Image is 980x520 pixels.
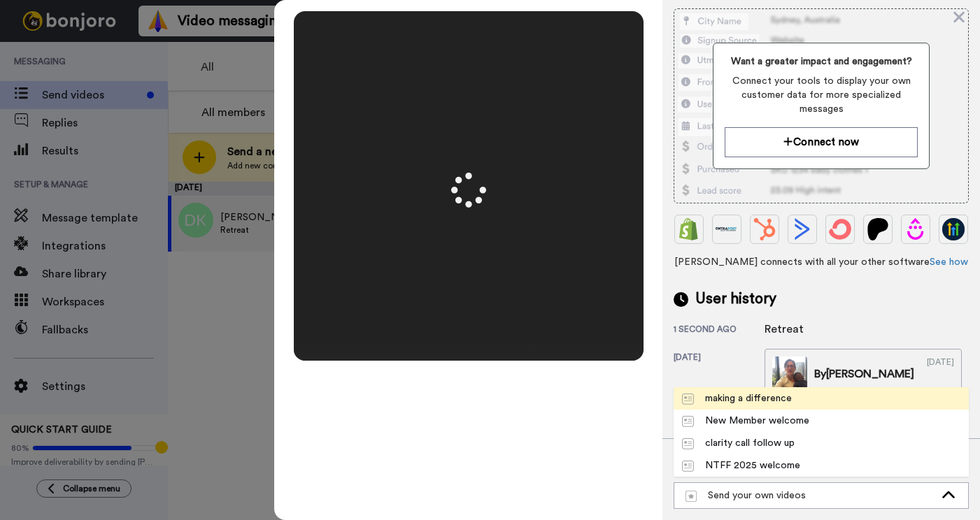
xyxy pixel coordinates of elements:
img: Message-temps.svg [682,438,694,449]
div: By [PERSON_NAME] [814,366,914,382]
div: clarity call follow up [682,436,795,450]
span: Connect your tools to display your own customer data for more specialized messages [725,74,918,116]
img: Patreon [867,218,889,240]
a: By[PERSON_NAME][DATE] [765,349,962,399]
span: [PERSON_NAME] connects with all your other software [674,255,969,269]
img: Message-temps.svg [682,461,694,472]
img: ConvertKit [829,218,851,240]
div: [DATE] [927,356,954,391]
button: Connect now [725,127,918,157]
img: Shopify [678,218,700,240]
a: See how [930,257,968,267]
img: Hubspot [753,218,776,240]
div: [DATE] [674,352,765,399]
div: NTFF 2025 welcome [682,458,800,472]
div: 1 second ago [674,324,765,338]
div: making a difference [682,391,792,405]
div: Retreat [765,321,835,338]
img: GoHighLevel [942,218,965,240]
img: Ontraport [716,218,738,240]
div: Send your own videos [686,489,935,503]
img: Message-temps.svg [682,393,694,405]
img: 3fd1142c-2a6b-457e-b3fb-05e84f50e654-thumb.jpg [772,356,807,391]
img: ActiveCampaign [791,218,814,240]
img: Drip [904,218,927,240]
span: User history [695,289,776,310]
img: Message-temps.svg [682,416,694,427]
img: demo-template.svg [686,491,697,502]
div: New Member welcome [682,414,809,428]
